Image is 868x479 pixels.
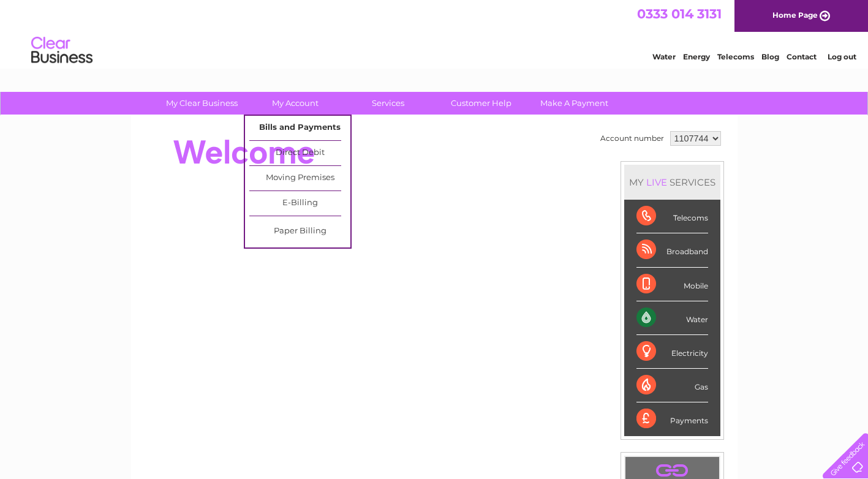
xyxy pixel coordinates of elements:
[244,92,345,115] a: My Account
[145,7,724,59] div: Clear Business is a trading name of Verastar Limited (registered in [GEOGRAPHIC_DATA] No. 3667643...
[787,52,817,61] a: Contact
[636,200,708,233] div: Telecoms
[636,402,708,436] div: Payments
[249,116,350,140] a: Bills and Payments
[597,128,667,149] td: Account number
[644,176,670,188] div: LIVE
[828,52,856,61] a: Log out
[652,52,676,61] a: Water
[249,141,350,165] a: Direct Debit
[637,6,722,21] a: 0333 014 3131
[249,219,350,244] a: Paper Billing
[624,165,720,200] div: MY SERVICES
[151,92,252,115] a: My Clear Business
[683,52,710,61] a: Energy
[249,191,350,216] a: E-Billing
[431,92,532,115] a: Customer Help
[717,52,754,61] a: Telecoms
[761,52,779,61] a: Blog
[636,369,708,402] div: Gas
[636,268,708,301] div: Mobile
[338,92,439,115] a: Services
[636,335,708,369] div: Electricity
[249,166,350,190] a: Moving Premises
[31,32,93,69] img: logo.png
[636,233,708,267] div: Broadband
[524,92,625,115] a: Make A Payment
[636,301,708,335] div: Water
